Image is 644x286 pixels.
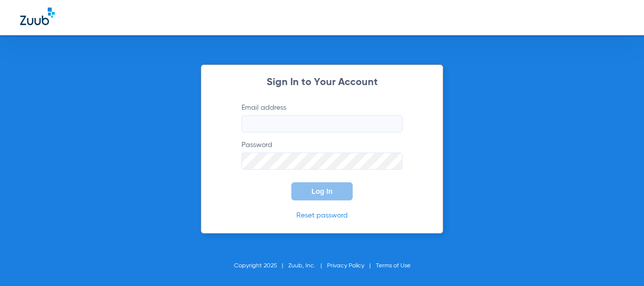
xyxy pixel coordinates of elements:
[20,8,55,25] img: Zuub Logo
[296,212,348,219] a: Reset password
[226,78,418,88] h2: Sign In to Your Account
[234,261,288,271] li: Copyright 2025
[376,263,411,269] a: Terms of Use
[242,115,403,132] input: Email address
[327,263,364,269] a: Privacy Policy
[291,182,353,200] button: Log In
[242,153,403,170] input: Password
[242,140,403,170] label: Password
[242,103,403,132] label: Email address
[288,261,327,271] li: Zuub, Inc.
[311,187,333,195] span: Log In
